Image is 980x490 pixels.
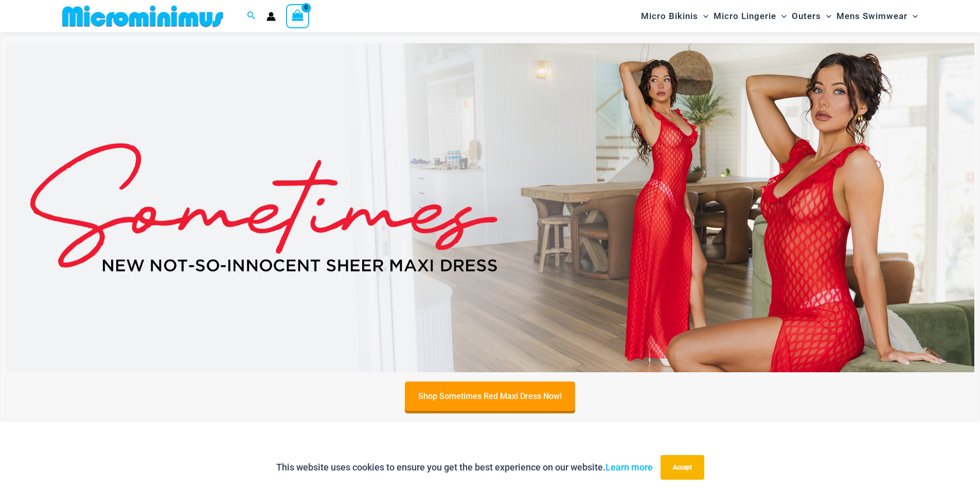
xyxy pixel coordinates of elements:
[792,3,821,29] span: Outers
[58,5,227,28] img: MM SHOP LOGO FLAT
[276,460,653,475] p: This website uses cookies to ensure you get the best experience on our website.
[638,3,711,29] a: Micro BikinisMenu ToggleMenu Toggle
[711,3,789,29] a: Micro LingerieMenu ToggleMenu Toggle
[286,4,310,28] a: View Shopping Cart, empty
[714,3,776,29] span: Micro Lingerie
[637,2,922,31] nav: Site Navigation
[698,3,708,29] span: Menu Toggle
[821,3,831,29] span: Menu Toggle
[836,3,907,29] span: Mens Swimwear
[605,462,653,473] a: Learn more
[776,3,787,29] span: Menu Toggle
[661,455,704,480] button: Accept
[907,3,918,29] span: Menu Toggle
[6,43,974,372] img: Sometimes Red Maxi Dress
[834,3,920,29] a: Mens SwimwearMenu ToggleMenu Toggle
[247,10,256,23] a: Search icon link
[266,12,276,21] a: Account icon link
[405,382,575,411] a: Shop Sometimes Red Maxi Dress Now!
[641,3,698,29] span: Micro Bikinis
[789,3,834,29] a: OutersMenu ToggleMenu Toggle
